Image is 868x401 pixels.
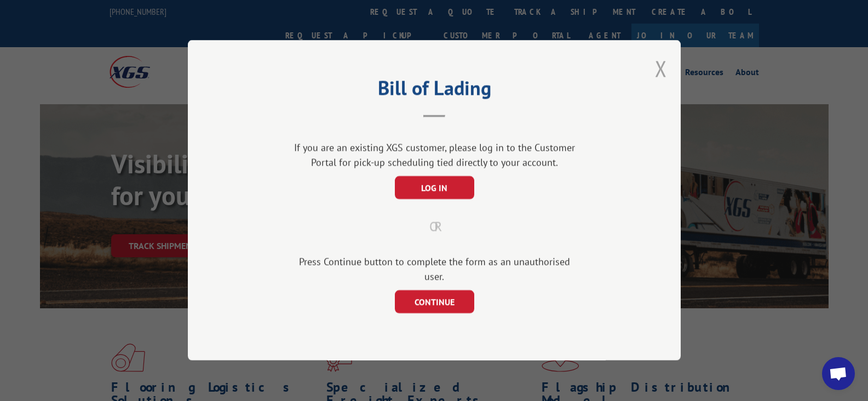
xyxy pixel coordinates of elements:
div: Press Continue button to complete the form as an unauthorised user. [289,255,579,284]
button: LOG IN [394,177,474,200]
div: Open chat [822,357,855,390]
h2: Bill of Lading [243,80,626,101]
a: LOG IN [394,184,474,194]
button: CONTINUE [394,291,474,314]
div: OR [243,217,626,237]
button: Close modal [655,54,667,83]
div: If you are an existing XGS customer, please log in to the Customer Portal for pick-up scheduling ... [289,140,579,170]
